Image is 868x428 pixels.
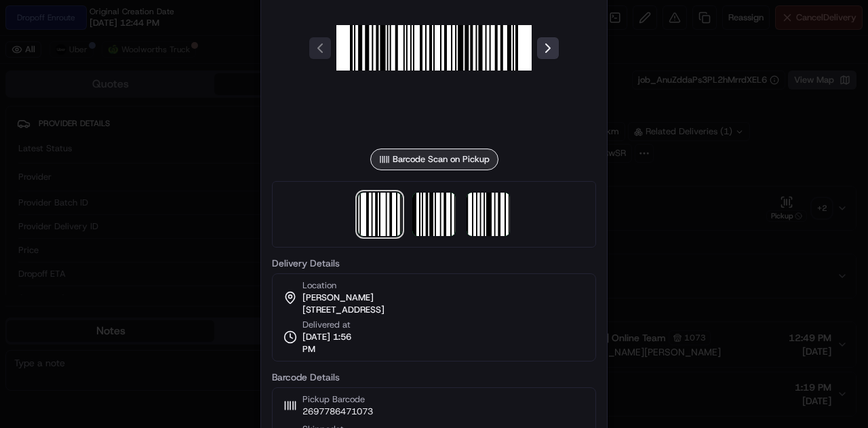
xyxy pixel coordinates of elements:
[302,406,373,418] span: 2697786471073
[467,193,510,236] img: barcode_scan_on_pickup image
[302,331,365,355] span: [DATE] 1:56 PM
[272,258,596,268] label: Delivery Details
[302,304,384,316] span: [STREET_ADDRESS]
[302,279,336,292] span: Location
[412,193,456,236] img: barcode_scan_on_pickup image
[370,149,498,170] div: Barcode Scan on Pickup
[358,193,401,236] img: barcode_scan_on_pickup image
[302,393,373,406] span: Pickup Barcode
[302,319,365,331] span: Delivered at
[272,372,596,382] label: Barcode Details
[302,292,374,304] span: [PERSON_NAME]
